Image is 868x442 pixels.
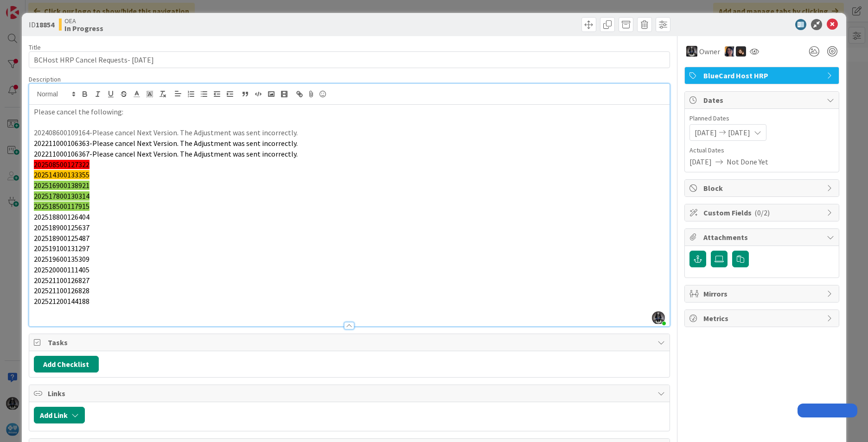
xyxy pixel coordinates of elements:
span: [DATE] [695,127,717,138]
span: Actual Dates [689,145,834,155]
span: 202514300133355 [34,170,89,179]
span: 202521100126828 [34,286,89,295]
span: Custom Fields [703,207,822,218]
span: Tasks [48,337,653,348]
span: ID [29,19,54,30]
span: Attachments [703,232,822,243]
span: 202508500127322 [34,160,89,169]
span: [DATE] [728,127,750,138]
span: Description [29,75,61,83]
span: Not Done Yet [727,156,768,167]
span: Owner [699,46,720,57]
span: 202518900125637 [34,223,89,232]
p: 202408600109164-Please cancel Next Version. The Adjustment was sent incorrectly. [34,127,665,138]
b: 18854 [36,20,54,29]
img: ZB [736,46,746,57]
span: 202520000111405 [34,265,89,274]
span: 202516900138921 [34,181,89,190]
span: Metrics [703,313,822,324]
img: KG [686,46,697,57]
span: 202211000106363-Please cancel Next Version. The Adjustment was sent incorrectly. [34,139,298,148]
input: type card name here... [29,51,670,68]
span: Dates [703,95,822,106]
span: ( 0/2 ) [754,208,770,217]
span: [DATE] [689,156,712,167]
span: 202518900125487 [34,234,89,243]
span: 202211000106367-Please cancel Next Version. The Adjustment was sent incorrectly. [34,149,298,158]
span: Mirrors [703,288,822,299]
b: In Progress [64,25,103,32]
span: BlueCard Host HRP [703,70,822,81]
span: Planned Dates [689,114,834,123]
button: Add Checklist [34,356,99,373]
img: TC [725,46,735,57]
span: OEA [64,17,103,25]
label: Title [29,43,41,51]
span: Block [703,183,822,194]
span: 202519600135309 [34,254,89,264]
button: Add Link [34,407,85,423]
span: 202518800126404 [34,212,89,221]
span: 202518500117915 [34,202,89,211]
img: ddRgQ3yRm5LdI1ED0PslnJbT72KgN0Tb.jfif [652,311,665,324]
span: 202521100126827 [34,276,89,285]
span: 202519100131297 [34,244,89,253]
span: 202517800130314 [34,191,89,201]
span: Links [48,388,653,399]
p: Please cancel the following: [34,107,665,117]
span: 202521200144188 [34,297,89,306]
